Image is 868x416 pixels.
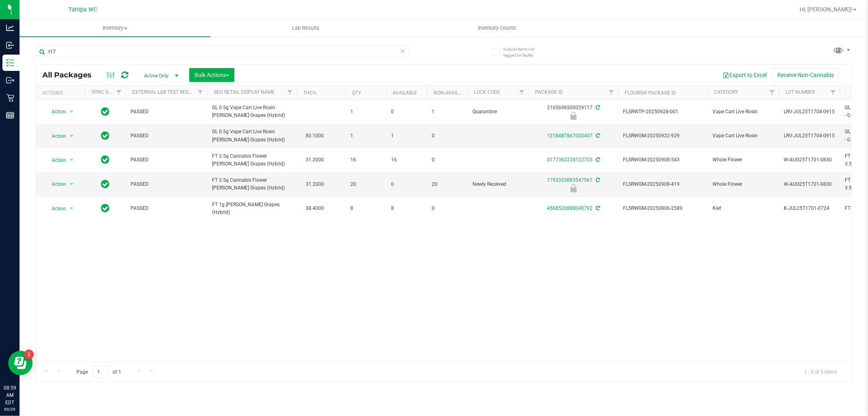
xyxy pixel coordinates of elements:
input: 1 [93,365,108,378]
span: All Packages [42,70,100,79]
p: 09/29 [4,406,16,412]
a: Inventory [20,20,210,37]
span: FLSRWGM-20250908-543 [623,156,703,164]
a: Available [393,90,417,96]
span: FT 3.5g Cannabis Flower [PERSON_NAME] Grapes (Hybrid) [212,176,292,192]
span: Tampa WC [69,6,98,13]
span: 0 [432,156,463,164]
a: Category [714,89,738,95]
span: PASSED [131,156,202,164]
a: Non-Available [433,90,470,96]
a: Filter [826,86,840,99]
a: Filter [283,86,297,99]
span: FLSRWGM-20250922-929 [623,132,703,140]
span: Sync from Compliance System [595,133,600,139]
a: Sync Status [92,89,123,95]
a: Inventory Counts [401,20,592,37]
span: 1 [350,108,381,116]
span: Bulk Actions [195,72,229,78]
span: FT 1g [PERSON_NAME] Grapes (Hybrid) [212,201,292,216]
span: Kief [713,205,774,212]
a: Qty [352,90,361,96]
span: Inventory Counts [467,24,527,32]
span: FLSRWGM-20250806-2589 [623,205,703,212]
span: 8 [391,205,422,212]
button: Export to Excel [717,68,772,82]
span: GL 0.5g Vape Cart Live Rosin [PERSON_NAME] Grapes (Hybrid) [212,104,292,119]
span: Action [44,130,66,142]
span: 20 [350,180,381,188]
span: Vape Cart Live Rosin [713,132,774,140]
span: Lab Results [281,24,330,32]
iframe: Resource center unread badge [24,350,34,359]
div: 2165696500029117 [527,104,619,120]
span: Action [44,178,66,190]
span: Sync from Compliance System [595,177,600,183]
a: 1218487867002407 [547,133,593,139]
span: Inventory [20,24,210,32]
span: 1 - 5 of 5 items [798,365,843,378]
span: select [67,154,77,166]
span: 16 [350,156,381,164]
span: Vape Cart Live Rosin [713,108,774,116]
a: Lot Number [785,89,815,95]
span: Quarantine [472,108,524,116]
span: Sync from Compliance System [595,157,600,163]
span: PASSED [131,132,202,140]
span: Action [44,106,66,117]
span: PASSED [131,205,202,212]
inline-svg: Retail [6,94,14,102]
span: FLSRWGM-20250908-419 [623,180,703,188]
div: Newly Received [527,184,619,192]
a: Filter [112,86,126,99]
span: Clear [400,46,406,56]
span: 0 [432,205,463,212]
span: 1 [391,132,422,140]
span: 1 [432,108,463,116]
span: 16 [391,156,422,164]
span: K-JUL25T1701-0724 [784,205,835,212]
a: 1793353093547567 [547,177,593,183]
span: 0 [432,132,463,140]
button: Bulk Actions [189,68,234,82]
span: select [67,106,77,117]
inline-svg: Inbound [6,41,14,49]
iframe: Resource center [8,351,33,375]
span: W-AUG25T1701-0830 [784,156,835,164]
span: In Sync [101,178,110,190]
span: 31.2000 [302,154,328,166]
span: LRV-JUL25T1704-0915 [784,108,835,116]
inline-svg: Inventory [6,59,14,67]
a: Filter [605,86,618,99]
span: 31.2000 [302,178,328,190]
a: External Lab Test Result [132,89,196,95]
span: In Sync [101,130,110,141]
span: Sync from Compliance System [595,105,600,110]
a: 0177362228122703 [547,157,593,163]
span: 20 [432,180,463,188]
button: Receive Non-Cannabis [772,68,839,82]
a: Flourish Package ID [625,90,676,96]
span: select [67,130,77,142]
inline-svg: Reports [6,111,14,119]
span: PASSED [131,108,202,116]
span: Action [44,203,66,214]
a: Filter [194,86,207,99]
span: GL 0.5g Vape Cart Live Rosin [PERSON_NAME] Grapes (Hybrid) [212,128,292,143]
span: Hi, [PERSON_NAME]! [800,6,853,13]
span: In Sync [101,202,110,214]
a: Filter [765,86,779,99]
div: Quarantine [527,112,619,120]
input: Search Package ID, Item Name, SKU, Lot or Part Number... [36,46,409,58]
span: Whole Flower [713,180,774,188]
a: THC% [303,90,317,96]
span: 38.4000 [302,202,328,214]
span: W-AUG25T1701-0830 [784,180,835,188]
span: FLSRWTP-20250928-001 [623,108,703,116]
span: Include items not tagged for facility [503,46,544,58]
a: Lock Code [474,89,500,95]
a: Lab Results [210,20,401,37]
a: Package ID [535,89,563,95]
span: Whole Flower [713,156,774,164]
